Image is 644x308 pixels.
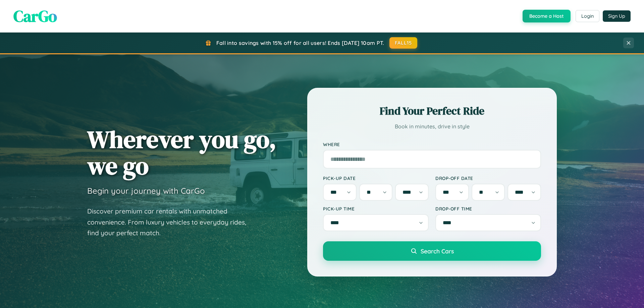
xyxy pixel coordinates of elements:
span: Search Cars [421,247,454,255]
label: Drop-off Time [435,206,541,211]
h1: Wherever you go, we go [87,126,276,179]
span: Fall into savings with 15% off for all users! Ends [DATE] 10am PT. [216,40,384,46]
label: Where [323,141,541,147]
label: Pick-up Time [323,206,429,211]
p: Book in minutes, drive in style [323,122,541,131]
h2: Find Your Perfect Ride [323,104,541,118]
button: Become a Host [523,10,571,22]
h3: Begin your journey with CarGo [87,186,205,196]
label: Drop-off Date [435,175,541,181]
span: CarGo [13,5,57,27]
button: Search Cars [323,241,541,261]
button: Login [576,10,599,22]
button: FALL15 [389,37,418,49]
p: Discover premium car rentals with unmatched convenience. From luxury vehicles to everyday rides, ... [87,206,255,239]
label: Pick-up Date [323,175,429,181]
button: Sign Up [603,10,631,22]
